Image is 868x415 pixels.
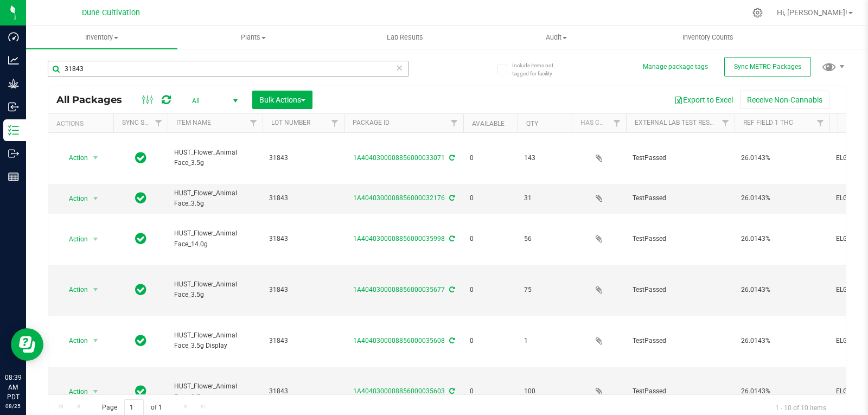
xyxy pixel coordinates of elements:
[481,26,632,49] a: Audit
[89,282,103,297] span: select
[8,101,19,112] inline-svg: Inbound
[633,234,728,244] span: TestPassed
[608,114,626,132] a: Filter
[741,193,823,203] span: 26.0143%
[470,234,511,244] span: 0
[526,120,538,127] a: Qty
[135,150,146,165] span: In Sync
[470,193,511,203] span: 0
[269,234,337,244] span: 31843
[26,26,177,49] a: Inventory
[59,384,88,399] span: Action
[724,57,811,76] button: Sync METRC Packages
[741,386,823,397] span: 26.0143%
[741,153,823,163] span: 26.0143%
[741,234,823,244] span: 26.0143%
[326,114,344,132] a: Filter
[89,333,103,348] span: select
[82,8,140,17] span: Dune Cultivation
[252,91,312,109] button: Bulk Actions
[353,119,390,126] a: Package ID
[445,114,463,132] a: Filter
[269,153,337,163] span: 31843
[470,285,511,295] span: 0
[635,119,720,126] a: External Lab Test Result
[8,78,19,89] inline-svg: Grow
[89,384,103,399] span: select
[89,150,103,165] span: select
[372,33,438,42] span: Lab Results
[448,286,455,293] span: Sync from Compliance System
[524,193,565,203] span: 31
[8,171,19,182] inline-svg: Reports
[135,190,146,206] span: In Sync
[59,150,88,165] span: Action
[5,402,21,410] p: 08/25
[176,119,211,126] a: Item Name
[174,279,256,300] span: HUST_Flower_Animal Face_3.5g
[353,235,445,242] a: 1A4040300008856000035998
[59,232,88,247] span: Action
[135,231,146,246] span: In Sync
[48,61,409,77] input: Search Package ID, Item Name, SKU, Lot or Part Number...
[59,333,88,348] span: Action
[56,94,133,106] span: All Packages
[743,119,793,126] a: Ref Field 1 THC
[11,328,43,361] iframe: Resource center
[740,91,829,109] button: Receive Non-Cannabis
[178,33,328,42] span: Plants
[353,154,445,162] a: 1A4040300008856000033071
[150,114,168,132] a: Filter
[26,33,177,42] span: Inventory
[353,194,445,202] a: 1A4040300008856000032176
[470,153,511,163] span: 0
[472,120,505,127] a: Available
[777,8,847,17] span: Hi, [PERSON_NAME]!
[524,153,565,163] span: 143
[633,386,728,397] span: TestPassed
[8,125,19,136] inline-svg: Inventory
[470,336,511,346] span: 0
[271,119,310,126] a: Lot Number
[633,285,728,295] span: TestPassed
[524,234,565,244] span: 56
[470,386,511,397] span: 0
[174,188,256,209] span: HUST_Flower_Animal Face_3.5g
[122,119,164,126] a: Sync Status
[734,63,801,71] span: Sync METRC Packages
[8,55,19,66] inline-svg: Analytics
[751,8,764,18] div: Manage settings
[245,114,263,132] a: Filter
[174,228,256,249] span: HUST_Flower_Animal Face_14.0g
[512,61,566,78] span: Include items not tagged for facility
[395,61,403,75] span: Clear
[269,336,337,346] span: 31843
[89,191,103,206] span: select
[633,193,728,203] span: TestPassed
[741,336,823,346] span: 26.0143%
[8,148,19,159] inline-svg: Outbound
[632,26,783,49] a: Inventory Counts
[269,386,337,397] span: 31843
[524,336,565,346] span: 1
[448,154,455,162] span: Sync from Compliance System
[174,381,256,402] span: HUST_Flower_Animal Face_3.5g
[643,62,708,72] button: Manage package tags
[56,120,109,127] div: Actions
[668,33,748,42] span: Inventory Counts
[269,285,337,295] span: 31843
[135,384,146,399] span: In Sync
[448,235,455,242] span: Sync from Compliance System
[89,232,103,247] span: select
[667,91,740,109] button: Export to Excel
[353,337,445,344] a: 1A4040300008856000035608
[174,330,256,351] span: HUST_Flower_Animal Face_3.5g Display
[8,31,19,42] inline-svg: Dashboard
[633,153,728,163] span: TestPassed
[633,336,728,346] span: TestPassed
[59,191,88,206] span: Action
[5,373,21,402] p: 08:39 AM PDT
[524,285,565,295] span: 75
[448,194,455,202] span: Sync from Compliance System
[174,148,256,168] span: HUST_Flower_Animal Face_3.5g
